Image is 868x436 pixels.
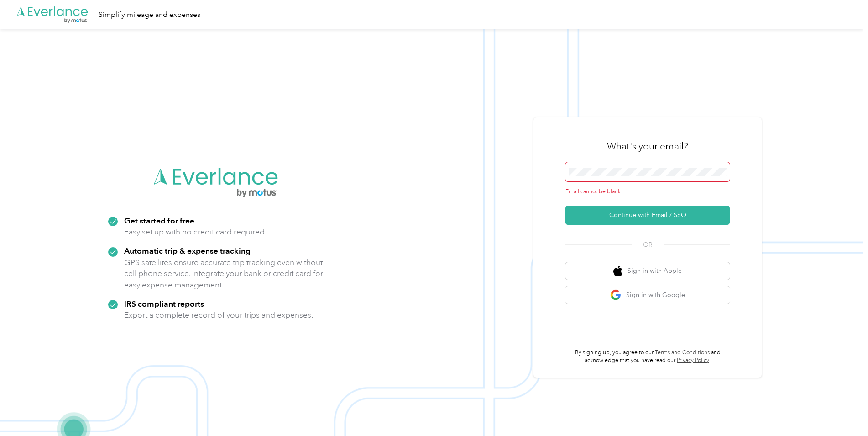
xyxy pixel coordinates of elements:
[124,299,204,308] strong: IRS compliant reports
[565,188,730,196] div: Email cannot be blank
[565,286,730,304] button: google logoSign in with Google
[610,289,622,301] img: google logo
[677,357,709,364] a: Privacy Policy
[124,257,324,291] p: GPS satellites ensure accurate trip tracking even without cell phone service. Integrate your bank...
[607,140,688,153] h3: What's your email?
[565,206,730,225] button: Continue with Email / SSO
[565,262,730,280] button: apple logoSign in with Apple
[655,349,710,356] a: Terms and Conditions
[124,216,194,225] strong: Get started for free
[124,246,251,255] strong: Automatic trip & expense tracking
[124,226,265,238] p: Easy set up with no credit card required
[565,349,730,365] p: By signing up, you agree to our and acknowledge that you have read our .
[613,266,622,277] img: apple logo
[632,240,664,250] span: OR
[124,309,313,321] p: Export a complete record of your trips and expenses.
[99,9,200,21] div: Simplify mileage and expenses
